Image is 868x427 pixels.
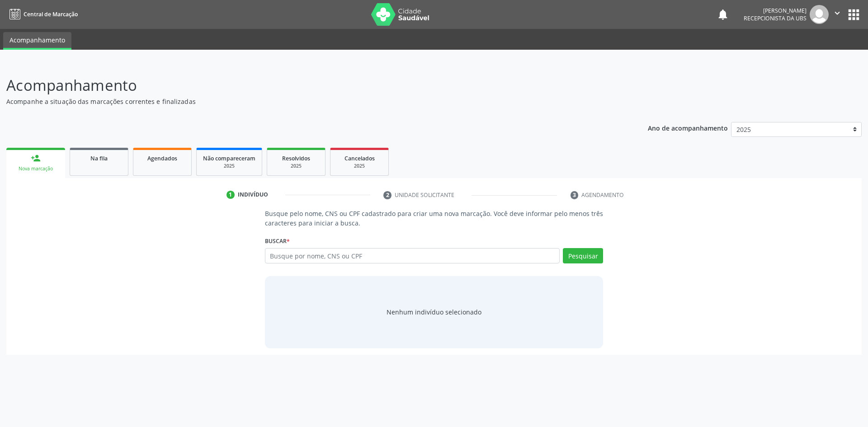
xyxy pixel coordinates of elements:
span: Cancelados [344,155,375,162]
p: Busque pelo nome, CNS ou CPF cadastrado para criar uma nova marcação. Você deve informar pelo men... [265,209,604,228]
div: 1 [226,191,235,199]
button: notifications [717,8,729,21]
div: 2025 [274,163,319,169]
label: Buscar [265,234,290,248]
button: apps [846,7,862,23]
span: Agendados [147,155,177,162]
div: 2025 [203,163,255,169]
div: person_add [31,153,41,163]
span: Central de Marcação [24,10,78,18]
p: Acompanhamento [6,74,605,97]
span: Na fila [90,155,108,162]
div: [PERSON_NAME] [744,7,807,14]
div: Nenhum indivíduo selecionado [387,307,481,317]
div: Nova marcação [13,165,59,172]
p: Acompanhe a situação das marcações correntes e finalizadas [6,97,605,106]
span: Recepcionista da UBS [744,14,807,22]
div: 2025 [337,163,382,169]
button:  [829,5,846,24]
a: Central de Marcação [6,7,78,22]
span: Resolvidos [282,155,310,162]
p: Ano de acompanhamento [648,122,728,133]
img: img [810,5,829,24]
div: Indivíduo [238,191,268,199]
a: Acompanhamento [3,32,71,50]
i:  [832,8,842,18]
input: Busque por nome, CNS ou CPF [265,248,560,263]
span: Não compareceram [203,155,255,162]
button: Pesquisar [563,248,603,263]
